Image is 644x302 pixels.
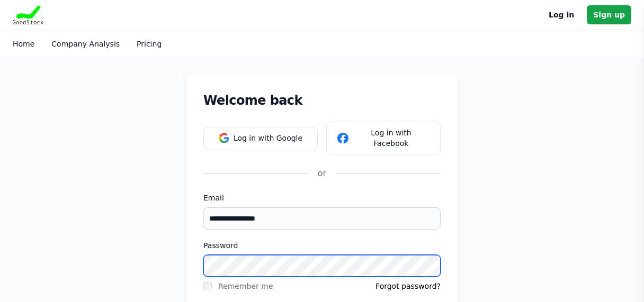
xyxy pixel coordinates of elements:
label: Password [203,240,441,251]
label: Remember me [218,282,273,290]
a: Pricing [137,40,162,48]
a: Forgot password? [375,281,441,291]
div: or [307,167,337,180]
button: Log in with Google [203,127,318,149]
label: Email [203,193,441,203]
a: Company Analysis [51,40,120,48]
a: Home [13,40,34,48]
a: Sign up [587,5,631,24]
h1: Welcome back [203,92,441,109]
button: Log in with Facebook [326,122,441,154]
img: Goodstock Logo [13,5,43,24]
a: Log in [549,8,574,21]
